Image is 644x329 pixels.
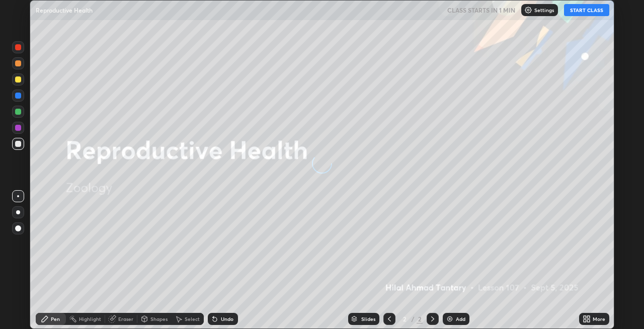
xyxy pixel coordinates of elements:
[79,316,101,321] div: Highlight
[36,6,93,14] p: Reproductive Health
[447,6,515,15] h5: CLASS STARTS IN 1 MIN
[593,316,605,321] div: More
[150,316,168,321] div: Shapes
[361,316,375,321] div: Slides
[446,315,454,323] img: add-slide-button
[412,316,415,322] div: /
[524,6,532,14] img: class-settings-icons
[185,316,200,321] div: Select
[564,4,609,16] button: START CLASS
[456,316,465,321] div: Add
[118,316,133,321] div: Eraser
[534,8,554,13] p: Settings
[399,316,410,322] div: 2
[417,314,423,323] div: 2
[221,316,233,321] div: Undo
[51,316,60,321] div: Pen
